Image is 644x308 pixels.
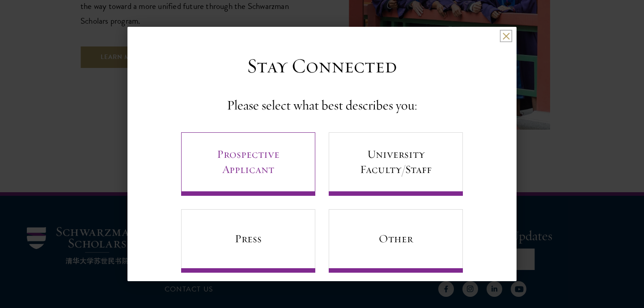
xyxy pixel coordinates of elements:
h4: Please select what best describes you: [227,97,417,114]
a: Press [181,209,315,273]
h3: Stay Connected [247,54,397,79]
a: Other [329,209,463,273]
a: Prospective Applicant [181,132,315,196]
a: University Faculty/Staff [329,132,463,196]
